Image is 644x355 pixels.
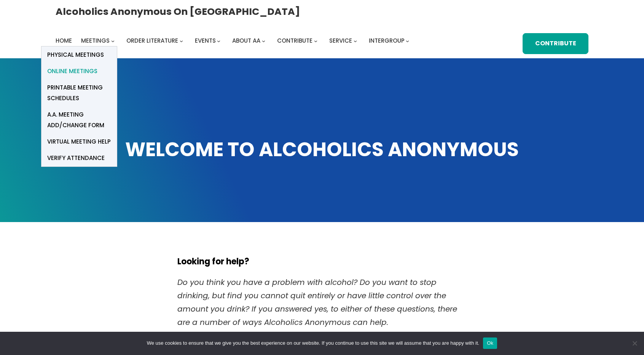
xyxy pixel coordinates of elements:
button: About AA submenu [262,39,265,43]
span: verify attendance [47,153,105,163]
span: No [631,339,638,347]
button: Intergroup submenu [406,39,409,43]
button: Ok [483,337,497,349]
span: Service [329,37,352,45]
a: Home [56,35,72,46]
a: Contribute [277,35,312,46]
button: Contribute submenu [314,39,317,43]
span: Online Meetings [47,66,97,77]
span: Contribute [277,37,312,45]
a: Online Meetings [41,63,117,80]
a: Virtual Meeting Help [41,134,117,150]
h1: WELCOME TO ALCOHOLICS ANONYMOUS [56,136,588,163]
a: Service [329,35,352,46]
span: Events [195,37,216,45]
a: verify attendance [41,150,117,166]
nav: Intergroup [56,35,412,46]
button: Order Literature submenu [180,39,183,43]
a: Events [195,35,216,46]
a: Meetings [81,35,110,46]
span: About AA [232,37,260,45]
button: Meetings submenu [111,39,115,43]
a: Contribute [523,33,588,54]
span: A.A. Meeting Add/Change Form [47,109,111,131]
a: Physical Meetings [41,46,117,63]
span: Intergroup [369,37,405,45]
span: Meetings [81,37,110,45]
span: Physical Meetings [47,50,104,60]
span: Virtual Meeting Help [47,136,111,147]
button: Service submenu [354,39,357,43]
button: Events submenu [217,39,220,43]
span: We use cookies to ensure that we give you the best experience on our website. If you continue to ... [147,339,479,347]
a: Printable Meeting Schedules [41,80,117,107]
a: Alcoholics Anonymous on [GEOGRAPHIC_DATA] [56,3,300,20]
a: Intergroup [369,35,405,46]
a: A.A. Meeting Add/Change Form [41,107,117,134]
em: Do you think you have a problem with alcohol? Do you want to stop drinking, but find you cannot q... [177,277,457,328]
a: About AA [232,35,260,46]
h5: Looking for help? [177,257,467,267]
span: Printable Meeting Schedules [47,82,111,104]
span: Order Literature [126,37,178,45]
span: Home [56,37,72,45]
